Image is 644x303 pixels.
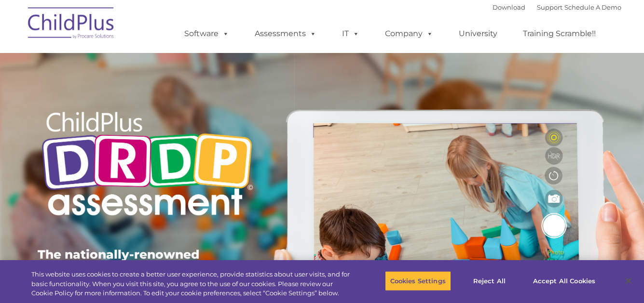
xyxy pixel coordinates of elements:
button: Accept All Cookies [528,271,601,291]
button: Close [618,270,639,291]
img: Copyright - DRDP Logo Light [38,99,257,232]
a: IT [332,24,369,43]
a: Software [175,24,239,43]
a: Support [537,3,562,11]
sup: © [76,258,83,269]
a: Training Scramble!! [513,24,605,43]
a: Schedule A Demo [564,3,621,11]
span: The nationally-renowned DRDP child assessment is now available in ChildPlus. [38,247,239,286]
img: ChildPlus by Procare Solutions [23,0,120,49]
a: University [449,24,507,43]
div: This website uses cookies to create a better user experience, provide statistics about user visit... [31,270,354,298]
button: Reject All [459,271,520,291]
a: Download [493,3,525,11]
font: | [493,3,621,11]
button: Cookies Settings [385,271,451,291]
a: Assessments [245,24,326,43]
a: Company [375,24,443,43]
